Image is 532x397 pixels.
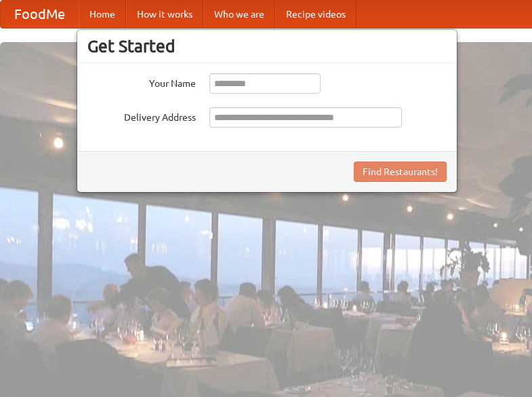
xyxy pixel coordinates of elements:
[275,1,356,28] a: Recipe videos
[87,73,196,90] label: Your Name
[79,1,126,28] a: Home
[126,1,203,28] a: How it works
[354,162,447,182] button: Find Restaurants!
[87,36,447,56] h3: Get Started
[1,1,79,28] a: FoodMe
[203,1,275,28] a: Who we are
[87,107,196,124] label: Delivery Address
